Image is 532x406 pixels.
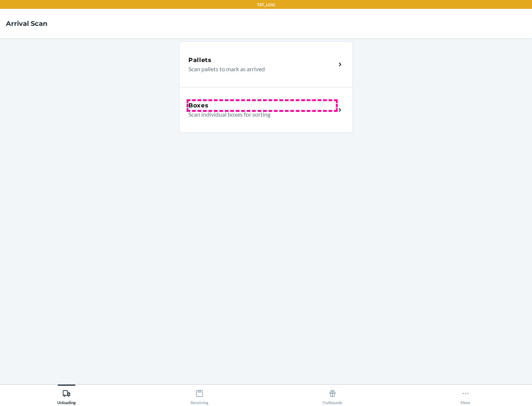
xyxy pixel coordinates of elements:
[179,41,353,87] a: PalletsScan pallets to mark as arrived
[266,385,399,405] button: Outbounds
[399,385,532,405] button: More
[6,19,47,28] h4: Arrival Scan
[179,87,353,133] a: BoxesScan individual boxes for sorting
[461,386,470,405] div: More
[188,56,212,65] h5: Pallets
[191,386,208,405] div: Receiving
[323,386,342,405] div: Outbounds
[188,65,330,73] p: Scan pallets to mark as arrived
[257,1,275,8] p: TST_LOG
[133,385,266,405] button: Receiving
[188,110,330,119] p: Scan individual boxes for sorting
[188,101,209,110] h5: Boxes
[57,386,76,405] div: Unloading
